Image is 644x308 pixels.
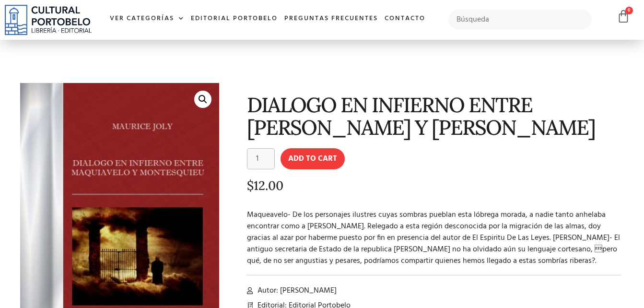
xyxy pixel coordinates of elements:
span: 0 [625,7,633,14]
input: Product quantity [247,148,275,169]
a: 0 [617,10,630,24]
span: $ [247,178,254,193]
a: Preguntas frecuentes [281,9,381,29]
a: Contacto [381,9,429,29]
a: Editorial Portobelo [187,9,281,29]
a: 🔍 [194,91,211,108]
bdi: 12.00 [247,178,283,193]
h1: DIALOGO EN INFIERNO ENTRE [PERSON_NAME] Y [PERSON_NAME] [247,94,621,139]
span: Autor: [PERSON_NAME] [255,285,337,296]
button: Add to cart [281,148,345,169]
input: Búsqueda [448,10,592,30]
p: Maqueavelo- De los personajes ilustres cuyas sombras pueblan esta lóbrega morada, a nadie tanto a... [247,209,621,267]
a: Ver Categorías [106,9,187,29]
